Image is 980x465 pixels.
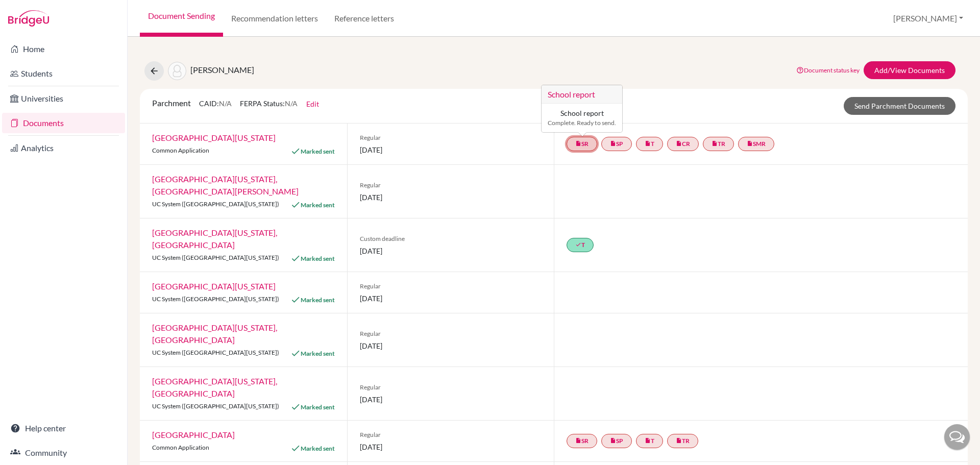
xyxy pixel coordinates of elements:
[190,65,254,75] span: [PERSON_NAME]
[2,63,125,84] a: Students
[844,97,955,115] a: Send Parchment Documents
[796,66,860,74] a: Document status key
[152,281,276,291] a: [GEOGRAPHIC_DATA][US_STATE]
[152,200,279,208] span: UC System ([GEOGRAPHIC_DATA][US_STATE])
[360,442,542,452] span: [DATE]
[152,430,235,439] a: [GEOGRAPHIC_DATA]
[667,137,699,151] a: insert_drive_fileCR
[712,140,718,146] i: insert_drive_file
[301,201,335,209] span: Marked sent
[152,444,209,451] span: Common Application
[360,144,542,155] span: [DATE]
[360,293,542,304] span: [DATE]
[301,296,335,304] span: Marked sent
[601,137,632,151] a: insert_drive_fileSP
[575,437,581,444] i: insert_drive_file
[676,140,682,146] i: insert_drive_file
[8,10,49,27] img: Bridge-U
[667,434,698,448] a: insert_drive_fileTR
[152,174,299,196] a: [GEOGRAPHIC_DATA][US_STATE], [GEOGRAPHIC_DATA][PERSON_NAME]
[301,445,335,452] span: Marked sent
[360,329,542,338] span: Regular
[360,133,542,142] span: Regular
[703,137,734,151] a: insert_drive_fileTR
[610,437,616,444] i: insert_drive_file
[548,118,616,128] small: Complete. Ready to send.
[360,282,542,291] span: Regular
[2,418,125,438] a: Help center
[360,234,542,243] span: Custom deadline
[610,140,616,146] i: insert_drive_file
[240,99,298,108] span: FERPA Status:
[360,383,542,392] span: Regular
[2,88,125,109] a: Universities
[567,238,594,252] a: doneT
[152,323,277,345] a: [GEOGRAPHIC_DATA][US_STATE], [GEOGRAPHIC_DATA]
[152,402,279,410] span: UC System ([GEOGRAPHIC_DATA][US_STATE])
[575,140,581,146] i: insert_drive_file
[152,254,279,261] span: UC System ([GEOGRAPHIC_DATA][US_STATE])
[285,99,298,108] span: N/A
[738,137,774,151] a: insert_drive_fileSMR
[889,9,968,28] button: [PERSON_NAME]
[152,228,277,250] a: [GEOGRAPHIC_DATA][US_STATE], [GEOGRAPHIC_DATA]
[360,340,542,351] span: [DATE]
[152,349,279,356] span: UC System ([GEOGRAPHIC_DATA][US_STATE])
[360,394,542,405] span: [DATE]
[23,7,44,16] span: Help
[636,137,663,151] a: insert_drive_fileT
[2,443,125,463] a: Community
[645,140,651,146] i: insert_drive_file
[2,113,125,133] a: Documents
[199,99,232,108] span: CAID:
[2,39,125,59] a: Home
[560,109,604,117] span: School report
[360,246,542,256] span: [DATE]
[747,140,753,146] i: insert_drive_file
[542,85,622,104] h3: School report
[219,99,232,108] span: N/A
[301,148,335,155] span: Marked sent
[645,437,651,444] i: insert_drive_file
[360,192,542,203] span: [DATE]
[306,98,320,110] button: Edit
[676,437,682,444] i: insert_drive_file
[152,146,209,154] span: Common Application
[301,403,335,411] span: Marked sent
[567,434,597,448] a: insert_drive_fileSR
[575,241,581,248] i: done
[152,376,277,398] a: [GEOGRAPHIC_DATA][US_STATE], [GEOGRAPHIC_DATA]
[152,98,191,108] span: Parchment
[301,255,335,262] span: Marked sent
[567,137,597,151] a: insert_drive_fileSRSchool report School report Complete. Ready to send.
[152,133,276,142] a: [GEOGRAPHIC_DATA][US_STATE]
[360,430,542,439] span: Regular
[360,181,542,190] span: Regular
[152,295,279,303] span: UC System ([GEOGRAPHIC_DATA][US_STATE])
[2,138,125,158] a: Analytics
[601,434,632,448] a: insert_drive_fileSP
[301,350,335,357] span: Marked sent
[864,61,955,79] a: Add/View Documents
[636,434,663,448] a: insert_drive_fileT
